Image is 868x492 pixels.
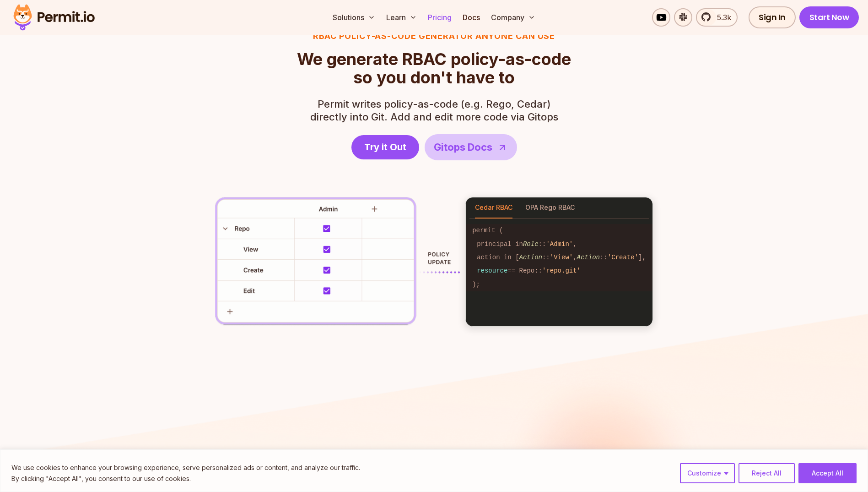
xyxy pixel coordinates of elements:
a: Sign In [749,6,796,28]
a: 5.3k [696,8,738,27]
span: Gitops Docs [434,140,492,155]
code: permit ( [466,224,652,237]
img: Permit logo [9,2,99,33]
span: Action [577,254,600,261]
a: Start Now [799,6,859,28]
code: action in [ :: , :: ], [466,251,652,264]
span: 'View' [550,254,573,261]
h2: so you don't have to [297,50,571,87]
button: Learn [383,8,421,27]
span: 'Admin' [546,241,573,248]
button: Company [487,8,539,27]
p: By clicking "Accept All", you consent to our use of cookies. [11,473,360,484]
p: directly into Git. Add and edit more code via Gitops [310,98,558,123]
span: 'repo.git' [542,267,581,274]
span: Role [523,241,539,248]
span: Permit writes policy-as-code (e.g. Rego, Cedar) [310,98,558,110]
span: 'Create' [608,254,638,261]
span: Action [519,254,542,261]
span: 5.3k [712,12,731,23]
span: resource [477,267,507,274]
a: Docs [459,8,484,27]
button: Customize [680,463,735,483]
button: OPA Rego RBAC [525,197,575,219]
a: Pricing [424,8,455,27]
span: We generate RBAC policy-as-code [297,50,571,68]
span: Try it Out [364,141,406,153]
p: We use cookies to enhance your browsing experience, serve personalized ads or content, and analyz... [11,462,360,473]
code: == Repo:: [466,264,652,278]
code: ); [466,278,652,291]
button: Solutions [329,8,379,27]
button: Cedar RBAC [475,197,512,219]
button: Reject All [739,463,795,483]
a: Gitops Docs [425,134,517,160]
h3: RBAC Policy-as-code generator anyone can use [297,30,571,43]
button: Accept All [798,463,857,483]
code: principal in :: , [466,237,652,251]
a: Try it Out [351,135,419,159]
